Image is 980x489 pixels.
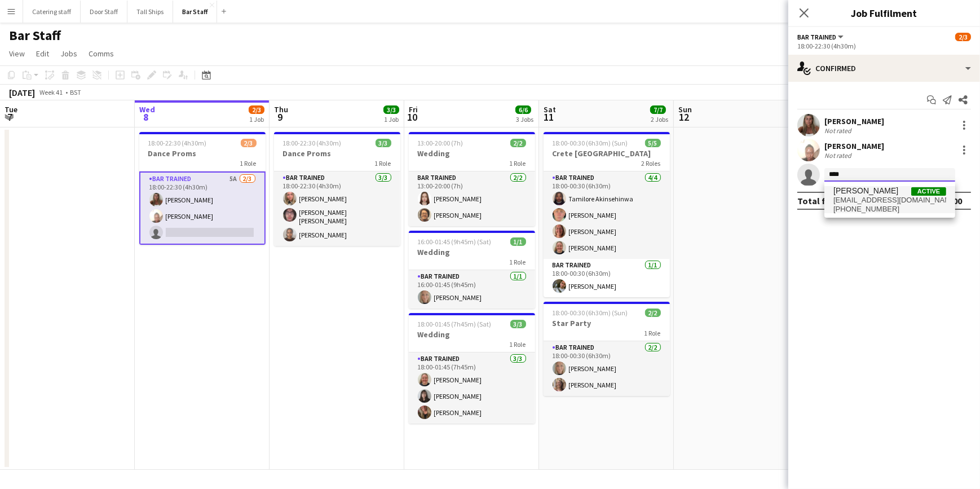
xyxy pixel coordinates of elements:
app-job-card: 13:00-20:00 (7h)2/2Wedding1 RoleBar trained2/213:00-20:00 (7h)[PERSON_NAME][PERSON_NAME] [409,132,535,226]
app-job-card: 16:00-01:45 (9h45m) (Sat)1/1Wedding1 RoleBar trained1/116:00-01:45 (9h45m)[PERSON_NAME] [409,231,535,309]
app-job-card: 18:00-00:30 (6h30m) (Sun)2/2Star Party1 RoleBar trained2/218:00-00:30 (6h30m)[PERSON_NAME][PERSON... [544,302,670,396]
h3: Crete [GEOGRAPHIC_DATA] [544,148,670,158]
button: Catering staff [23,1,81,23]
span: Ellie Fyffe [833,186,898,196]
div: BST [70,88,81,96]
span: Sat [544,104,556,114]
h3: Star Party [544,318,670,328]
span: 18:00-22:30 (4h30m) [148,139,207,147]
span: 7/7 [650,105,666,114]
button: Bar Staff [173,1,217,23]
span: 18:00-22:30 (4h30m) [283,139,342,147]
span: 1 Role [510,340,526,349]
app-card-role: Bar trained1/118:00-00:30 (6h30m)[PERSON_NAME] [544,259,670,297]
h1: Bar Staff [9,27,61,44]
span: Wed [139,104,155,114]
span: 18:00-00:30 (6h30m) (Sun) [553,139,628,147]
app-card-role: Bar trained2/213:00-20:00 (7h)[PERSON_NAME][PERSON_NAME] [409,171,535,226]
a: Edit [32,46,54,61]
span: 1 Role [510,159,526,168]
app-card-role: Bar trained2/218:00-00:30 (6h30m)[PERSON_NAME][PERSON_NAME] [544,341,670,396]
span: 18:00-00:30 (6h30m) (Sun) [553,309,628,317]
span: 8 [138,111,155,124]
button: Tall Ships [127,1,173,23]
div: Total fee [797,195,836,206]
span: 2/3 [241,139,257,147]
span: elfyffe@hotmail.co.uk [833,196,946,205]
span: 6/6 [515,105,531,114]
h3: Dance Proms [274,148,400,158]
span: 3/3 [383,105,399,114]
div: 1 Job [249,115,264,124]
app-card-role: Bar trained3/318:00-22:30 (4h30m)[PERSON_NAME][PERSON_NAME] [PERSON_NAME][PERSON_NAME] [274,171,400,246]
div: [DATE] [9,87,35,98]
span: 1 Role [510,258,526,266]
div: [PERSON_NAME] [824,116,884,126]
span: Comms [89,49,114,59]
span: 10 [407,111,418,124]
span: 13:00-20:00 (7h) [418,139,463,147]
app-card-role: Bar trained3/318:00-01:45 (7h45m)[PERSON_NAME][PERSON_NAME][PERSON_NAME] [409,353,535,424]
span: 9 [272,111,288,124]
span: 11 [542,111,556,124]
span: 7 [3,111,17,124]
span: 2/3 [249,105,264,114]
div: Not rated [824,126,854,135]
span: 2/2 [645,309,661,317]
span: Bar trained [797,33,836,41]
app-job-card: 18:00-22:30 (4h30m)2/3Dance Proms1 RoleBar trained5A2/318:00-22:30 (4h30m)[PERSON_NAME][PERSON_NAME] [139,132,266,245]
span: View [9,49,25,59]
button: Bar trained [797,33,845,41]
app-job-card: 18:00-22:30 (4h30m)3/3Dance Proms1 RoleBar trained3/318:00-22:30 (4h30m)[PERSON_NAME][PERSON_NAME... [274,132,400,246]
span: 1 Role [644,329,661,337]
span: Thu [274,104,288,114]
h3: Dance Proms [139,148,266,158]
span: 2/2 [510,139,526,147]
div: Confirmed [788,55,980,82]
span: 5/5 [645,139,661,147]
div: 3 Jobs [516,115,533,124]
app-card-role: Bar trained1/116:00-01:45 (9h45m)[PERSON_NAME] [409,270,535,309]
h3: Wedding [409,247,535,257]
span: 1/1 [510,237,526,246]
span: 2/3 [955,33,971,41]
app-job-card: 18:00-00:30 (6h30m) (Sun)5/5Crete [GEOGRAPHIC_DATA]2 RolesBar trained4/418:00-00:30 (6h30m)Tamilo... [544,132,670,297]
app-job-card: 18:00-01:45 (7h45m) (Sat)3/3Wedding1 RoleBar trained3/318:00-01:45 (7h45m)[PERSON_NAME][PERSON_NA... [409,313,535,424]
div: Not rated [824,151,854,160]
span: 18:00-01:45 (7h45m) (Sat) [418,320,492,328]
span: 3/3 [376,139,391,147]
app-card-role: Bar trained5A2/318:00-22:30 (4h30m)[PERSON_NAME][PERSON_NAME] [139,171,266,245]
span: Tue [5,104,17,114]
span: 2 Roles [642,159,661,168]
button: Door Staff [81,1,127,23]
span: 12 [677,111,692,124]
div: 18:00-22:30 (4h30m) [797,42,971,50]
h3: Job Fulfilment [788,6,980,20]
span: Edit [36,49,49,59]
span: +447447958922 [833,205,946,214]
h3: Wedding [409,148,535,158]
span: Active [911,187,946,196]
span: Fri [409,104,418,114]
span: 3/3 [510,320,526,328]
span: 1 Role [240,159,257,168]
div: 2 Jobs [651,115,668,124]
span: Week 41 [37,88,65,96]
a: Jobs [56,46,82,61]
span: 1 Role [375,159,391,168]
div: [PERSON_NAME] [824,141,884,151]
h3: Wedding [409,329,535,340]
a: Comms [84,46,118,61]
span: 16:00-01:45 (9h45m) (Sat) [418,237,492,246]
app-card-role: Bar trained4/418:00-00:30 (6h30m)Tamilore Akinsehinwa[PERSON_NAME][PERSON_NAME][PERSON_NAME] [544,171,670,259]
div: 1 Job [384,115,399,124]
span: Jobs [60,49,77,59]
span: Sun [678,104,692,114]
